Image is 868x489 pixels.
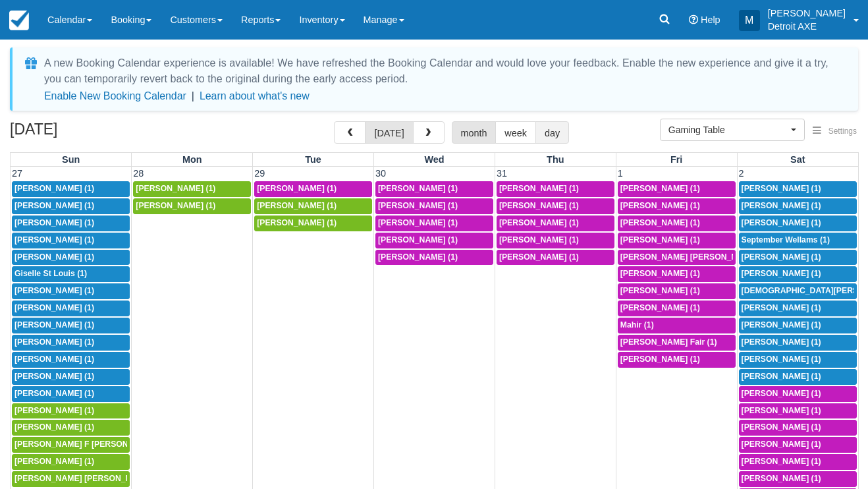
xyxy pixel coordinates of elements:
span: [PERSON_NAME] (1) [14,252,94,262]
button: Enable New Booking Calendar [44,90,186,103]
a: [PERSON_NAME] Fair (1) [618,335,736,351]
span: 28 [132,168,145,179]
a: [PERSON_NAME] (1) [618,266,736,282]
span: Giselle St Louis (1) [14,269,87,278]
span: [PERSON_NAME] (1) [499,218,579,227]
span: [PERSON_NAME] (1) [499,235,579,244]
span: [PERSON_NAME] (1) [742,372,821,381]
span: [PERSON_NAME] (1) [620,235,700,244]
span: [PERSON_NAME] (1) [742,337,821,347]
span: [PERSON_NAME] (1) [14,201,94,210]
a: [PERSON_NAME] (1) [618,301,736,316]
a: [PERSON_NAME] (1) [12,386,130,402]
span: [PERSON_NAME] (1) [136,184,215,193]
span: [PERSON_NAME] (1) [620,218,700,227]
span: [PERSON_NAME] (1) [620,355,700,364]
span: [PERSON_NAME] (1) [14,235,94,244]
a: [PERSON_NAME] (1) [739,403,857,419]
a: [PERSON_NAME] (1) [12,369,130,385]
a: Mahir (1) [618,318,736,333]
span: 1 [616,168,624,179]
span: [PERSON_NAME] (1) [742,320,821,330]
span: [PERSON_NAME] (1) [257,201,337,210]
a: [PERSON_NAME] (1) [739,250,857,266]
a: [PERSON_NAME] [PERSON_NAME] (1) [12,471,130,487]
a: [PERSON_NAME] (1) [375,181,493,197]
i: Help [689,15,698,24]
span: Thu [547,154,564,165]
span: 31 [495,168,508,179]
a: [PERSON_NAME] (1) [618,181,736,197]
span: Wed [424,154,444,165]
h2: [DATE] [10,121,176,146]
a: [PERSON_NAME] (1) [12,198,130,214]
span: [PERSON_NAME] (1) [742,457,821,466]
span: [PERSON_NAME] (1) [257,184,337,193]
span: [PERSON_NAME] (1) [742,269,821,278]
span: [PERSON_NAME] (1) [14,372,94,381]
span: Fri [670,154,682,165]
a: [PERSON_NAME] (1) [618,216,736,231]
span: [PERSON_NAME] (1) [620,184,700,193]
div: M [739,10,760,31]
span: Mahir (1) [620,320,654,330]
span: [PERSON_NAME] (1) [742,303,821,312]
span: | [192,90,194,101]
span: [PERSON_NAME] (1) [742,218,821,227]
span: [PERSON_NAME] (1) [136,201,215,210]
a: [PERSON_NAME] (1) [739,318,857,333]
span: [PERSON_NAME] (1) [378,201,458,210]
a: [PERSON_NAME] (1) [12,420,130,436]
div: A new Booking Calendar experience is available! We have refreshed the Booking Calendar and would ... [44,55,842,87]
img: checkfront-main-nav-mini-logo.png [9,11,29,30]
span: [PERSON_NAME] (1) [742,201,821,210]
p: [PERSON_NAME] [768,7,846,20]
span: Mon [182,154,202,165]
span: [PERSON_NAME] [PERSON_NAME] (1) [620,252,770,262]
a: [PERSON_NAME] (1) [133,181,251,197]
a: [PERSON_NAME] (1) [12,318,130,333]
span: [PERSON_NAME] (1) [742,440,821,449]
span: 2 [738,168,746,179]
a: September Wellams (1) [739,233,857,248]
a: [PERSON_NAME] (1) [739,420,857,436]
span: [PERSON_NAME] (1) [620,269,700,278]
span: [PERSON_NAME] (1) [378,184,458,193]
span: [PERSON_NAME] (1) [378,218,458,227]
span: Settings [828,127,857,136]
a: [PERSON_NAME] (1) [618,283,736,299]
a: [PERSON_NAME] (1) [497,233,614,248]
button: [DATE] [365,121,413,144]
a: [PERSON_NAME] (1) [375,250,493,266]
span: [PERSON_NAME] (1) [620,201,700,210]
a: [PERSON_NAME] (1) [739,386,857,402]
span: [PERSON_NAME] (1) [378,252,458,262]
a: [PERSON_NAME] (1) [12,250,130,266]
button: month [452,121,497,144]
button: Gaming Table [660,119,805,141]
span: [PERSON_NAME] (1) [14,389,94,398]
a: [PERSON_NAME] (1) [12,301,130,316]
span: [PERSON_NAME] (1) [742,422,821,432]
span: [PERSON_NAME] (1) [14,337,94,347]
a: [PERSON_NAME] (1) [739,471,857,487]
span: [PERSON_NAME] (1) [499,184,579,193]
span: Help [701,14,720,25]
span: [PERSON_NAME] (1) [14,303,94,312]
a: [PERSON_NAME] (1) [739,335,857,351]
button: Settings [805,122,865,141]
span: [PERSON_NAME] (1) [14,320,94,330]
a: [PERSON_NAME] (1) [618,198,736,214]
a: [PERSON_NAME] (1) [12,403,130,419]
a: [PERSON_NAME] (1) [12,181,130,197]
span: 29 [253,168,266,179]
span: [PERSON_NAME] (1) [14,422,94,432]
a: [PERSON_NAME] (1) [739,369,857,385]
a: [PERSON_NAME] (1) [12,233,130,248]
a: [PERSON_NAME] [PERSON_NAME] (1) [618,250,736,266]
a: [PERSON_NAME] (1) [497,181,614,197]
span: [PERSON_NAME] (1) [257,218,337,227]
a: [PERSON_NAME] (1) [739,301,857,316]
span: [PERSON_NAME] [PERSON_NAME] (1) [14,474,164,483]
a: [PERSON_NAME] (1) [254,198,372,214]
